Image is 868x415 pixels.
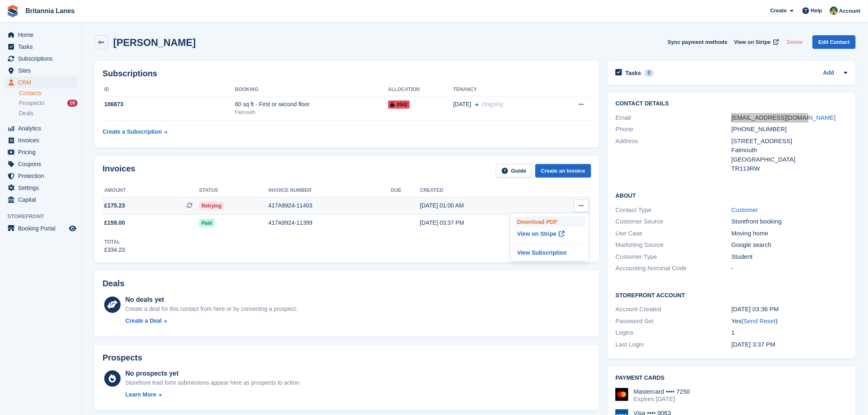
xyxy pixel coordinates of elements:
img: stora-icon-8386f47178a22dfd0bd8f6a31ec36ba5ce8667c1dd55bd0f319d3a0aa187defe.svg [7,5,19,17]
th: Due [391,184,420,197]
span: Create [770,7,787,15]
div: - [731,264,847,273]
a: menu [4,194,78,205]
div: 417A9924-11399 [268,219,391,227]
span: Invoices [18,135,67,146]
div: Moving home [731,229,847,238]
span: Help [811,7,822,15]
img: Nathan Kellow [830,7,838,15]
span: ( ) [742,317,778,324]
span: Prospects [19,99,44,107]
div: Storefront lead form submissions appear here as prospects to action. [126,379,301,387]
h2: [PERSON_NAME] [113,37,196,48]
div: Student [731,252,847,262]
div: [GEOGRAPHIC_DATA] [731,155,847,164]
div: 1 [731,328,847,337]
div: Logins [616,328,732,337]
div: Yes [731,317,847,326]
span: £175.23 [104,201,125,210]
div: Last Login [616,340,732,349]
span: Sites [18,65,67,76]
div: Mastercard •••• 7250 [634,388,690,395]
a: View on Stripe [731,35,781,49]
a: menu [4,182,78,194]
a: Create a Subscription [103,124,167,139]
a: menu [4,29,78,41]
a: Send Reset [744,317,776,324]
span: Protection [18,170,67,182]
span: CRM [18,77,67,88]
h2: Subscriptions [103,69,591,78]
a: menu [4,158,78,170]
h2: About [616,191,847,199]
a: Customer [731,206,758,213]
span: Pricing [18,146,67,158]
a: menu [4,53,78,64]
span: Storefront [7,212,82,221]
div: TR113RW [731,164,847,173]
span: £159.00 [104,219,125,227]
div: No deals yet [126,295,297,305]
span: Settings [18,182,67,194]
th: Tenancy [453,83,556,96]
span: Paid [199,219,214,227]
span: [DATE] [453,100,471,109]
div: Create a Subscription [103,128,162,136]
span: Booking Portal [18,223,67,234]
h2: Deals [103,279,124,288]
span: 2042 [388,100,410,109]
div: [PHONE_NUMBER] [731,125,847,134]
div: Falmouth [235,109,388,116]
span: Deals [19,109,34,117]
h2: Storefront Account [616,291,847,299]
div: Marketing Source [616,240,732,250]
h2: Invoices [103,164,135,178]
div: Learn More [126,390,156,399]
div: Storefront booking [731,217,847,226]
h2: Prospects [103,353,142,363]
div: Account Created [616,305,732,314]
span: Ongoing [482,101,503,107]
a: menu [4,41,78,52]
span: Retrying [199,202,224,210]
span: Home [18,29,67,41]
div: Falmouth [731,146,847,155]
div: [DATE] 03:36 PM [731,305,847,314]
img: Mastercard Logo [615,388,628,401]
a: menu [4,123,78,134]
a: View Subscription [514,247,585,258]
div: Use Case [616,229,732,238]
div: 417A9924-11403 [268,201,391,210]
div: No prospects yet [126,369,301,379]
div: Contact Type [616,205,732,215]
div: 0 [644,69,654,77]
a: Download PDF [514,217,585,227]
div: 106873 [103,100,235,109]
a: menu [4,223,78,234]
a: menu [4,135,78,146]
div: Expires [DATE] [634,395,690,403]
span: Analytics [18,123,67,134]
th: Status [199,184,268,197]
span: Tasks [18,41,67,52]
span: Capital [18,194,67,205]
a: menu [4,170,78,182]
time: 2025-09-07 14:37:41 UTC [731,341,775,348]
div: [DATE] 01:00 AM [420,201,543,210]
h2: Contact Details [616,100,847,107]
th: Invoice number [268,184,391,197]
a: Guide [496,164,532,178]
div: [STREET_ADDRESS] [731,137,847,146]
a: Learn More [126,390,301,399]
a: menu [4,77,78,88]
div: £334.23 [104,246,125,254]
span: View on Stripe [734,38,771,46]
div: [DATE] 03:37 PM [420,219,543,227]
th: Created [420,184,543,197]
a: Create a Deal [126,317,297,325]
div: Total [104,238,125,246]
a: Add [823,68,834,78]
a: Contacts [19,89,78,97]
